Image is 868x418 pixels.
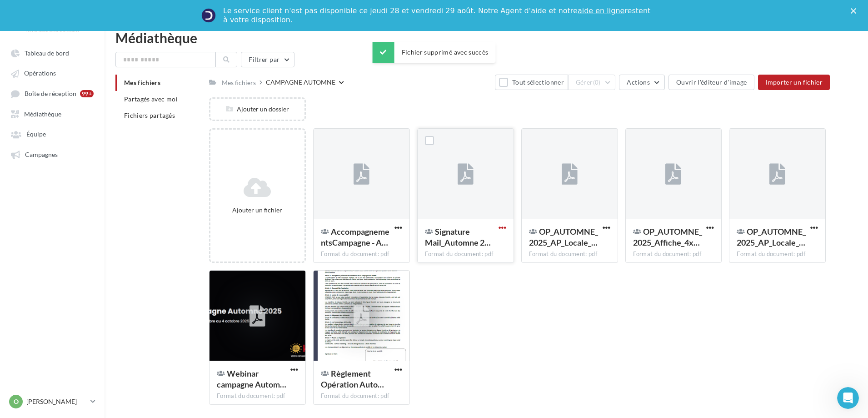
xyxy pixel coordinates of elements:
[217,392,298,400] div: Format du document: pdf
[765,78,823,86] span: Importer un fichier
[619,75,664,90] button: Actions
[201,8,216,23] img: Profile image for Service-Client
[321,368,384,389] span: Règlement Opération Automne 2025
[425,227,491,247] span: Signature Mail_Automne 25_3681x1121
[25,151,58,158] span: Campagnes
[5,45,99,61] a: Tableau de bord
[837,387,859,409] iframe: Intercom live chat
[737,250,818,258] div: Format du document: pdf
[25,90,76,97] span: Boîte de réception
[668,75,754,90] button: Ouvrir l'éditeur d'image
[529,250,610,258] div: Format du document: pdf
[5,85,99,102] a: Boîte de réception 99+
[851,8,860,14] div: Fermer
[241,52,294,67] button: Filtrer par
[373,42,496,63] div: Fichier supprimé avec succès
[14,397,19,406] span: O
[80,90,94,97] div: 99+
[210,105,304,114] div: Ajouter un dossier
[124,79,160,86] span: Mes fichiers
[529,227,598,247] span: OP_AUTOMNE_2025_AP_Locale_A4_Portrait_HD
[593,79,601,86] span: (0)
[26,131,46,138] span: Équipe
[425,250,506,258] div: Format du document: pdf
[5,106,99,122] a: Médiathèque
[633,250,714,258] div: Format du document: pdf
[495,75,568,90] button: Tout sélectionner
[627,78,649,86] span: Actions
[568,75,616,90] button: Gérer(0)
[25,49,69,57] span: Tableau de bord
[214,206,301,215] div: Ajouter un fichier
[266,78,335,87] div: CAMPAGNE AUTOMNE
[24,70,56,77] span: Opérations
[24,110,61,118] span: Médiathèque
[578,6,624,15] a: aide en ligne
[321,227,389,247] span: AccompagnementsCampagne - Automne 2025
[222,78,256,87] div: Mes fichiers
[223,6,652,25] div: Le service client n'est pas disponible ce jeudi 28 et vendredi 29 août. Notre Agent d'aide et not...
[5,126,99,142] a: Équipe
[321,392,402,400] div: Format du document: pdf
[124,95,178,103] span: Partagés avec moi
[124,111,175,119] span: Fichiers partagés
[321,250,402,258] div: Format du document: pdf
[217,368,286,389] span: Webinar campagne Automne 25 V2
[758,75,830,90] button: Importer un fichier
[26,397,87,406] p: [PERSON_NAME]
[633,227,702,247] span: OP_AUTOMNE_2025_Affiche_4x3_HD
[115,31,857,45] div: Médiathèque
[5,65,99,81] a: Opérations
[5,146,99,162] a: Campagnes
[7,393,97,410] a: O [PERSON_NAME]
[737,227,806,247] span: OP_AUTOMNE_2025_AP_Locale_A4_Paysage_HD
